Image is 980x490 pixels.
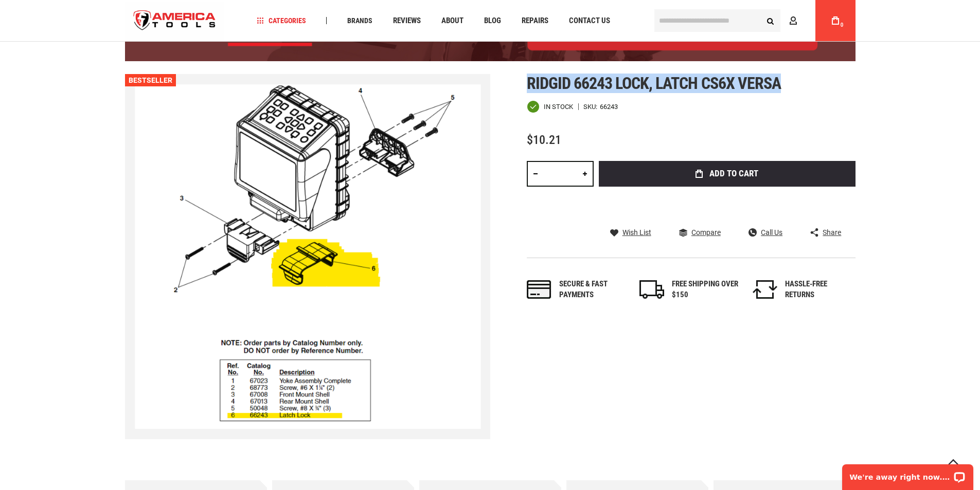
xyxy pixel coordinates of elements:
[679,228,721,237] a: Compare
[125,2,225,40] img: America Tools
[672,279,739,301] div: FREE SHIPPING OVER $150
[622,229,651,236] span: Wish List
[583,103,600,110] strong: SKU
[761,229,782,236] span: Call Us
[125,2,225,40] a: store logo
[252,14,311,28] a: Categories
[691,229,721,236] span: Compare
[388,14,425,28] a: Reviews
[610,228,651,237] a: Wish List
[522,17,548,25] span: Repairs
[569,17,610,25] span: Contact Us
[599,161,856,187] button: Add to Cart
[393,17,421,25] span: Reviews
[125,74,490,439] img: RIDGID 66243 LOCK, LATCH CS6X VERSA
[600,103,618,110] div: 66243
[749,228,782,237] a: Call Us
[527,133,561,147] span: $10.21
[527,100,573,113] div: Availability
[753,280,777,299] img: returns
[559,279,626,301] div: Secure & fast payments
[564,14,615,28] a: Contact Us
[479,14,506,28] a: Blog
[835,458,980,490] iframe: LiveChat chat widget
[597,190,858,220] iframe: Secure express checkout frame
[347,17,372,24] span: Brands
[544,103,573,110] span: In stock
[527,74,781,93] span: Ridgid 66243 lock, latch cs6x versa
[343,14,377,28] a: Brands
[785,279,852,301] div: HASSLE-FREE RETURNS
[517,14,553,28] a: Repairs
[709,169,758,178] span: Add to Cart
[527,280,551,299] img: payments
[441,17,464,25] span: About
[639,280,664,299] img: shipping
[823,229,841,236] span: Share
[484,17,501,25] span: Blog
[257,17,306,24] span: Categories
[761,11,780,30] button: Search
[437,14,468,28] a: About
[841,22,844,28] span: 0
